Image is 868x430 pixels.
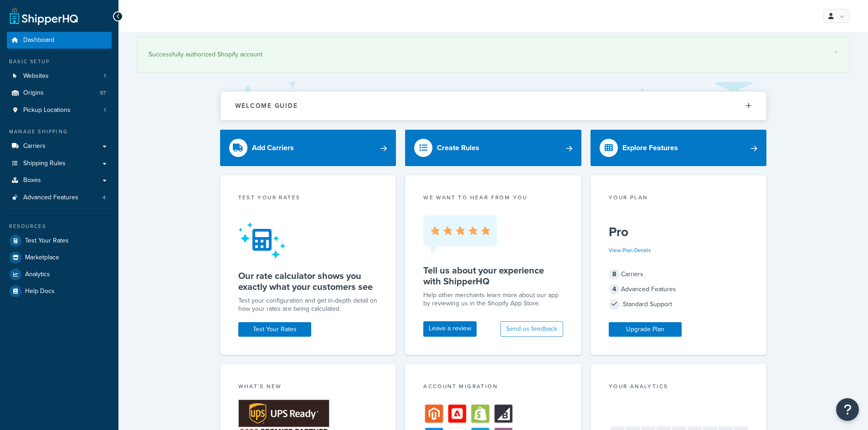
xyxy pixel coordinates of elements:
button: Open Resource Center [836,398,859,421]
span: Dashboard [23,36,54,44]
button: Welcome Guide [221,91,766,120]
a: Create Rules [405,130,581,166]
span: 8 [609,269,620,280]
div: Advanced Features [609,283,749,296]
span: Origins [23,89,44,97]
div: Explore Features [622,142,678,154]
a: Explore Features [591,130,767,166]
a: Boxes [7,172,112,189]
span: Pickup Locations [23,106,71,114]
a: Upgrade Plan [609,322,682,337]
h5: Our rate calculator shows you exactly what your customers see [238,270,378,292]
a: Shipping Rules [7,155,112,172]
h5: Tell us about your experience with ShipperHQ [423,265,563,287]
span: 97 [100,89,106,97]
a: Dashboard [7,32,112,49]
li: Websites [7,68,112,85]
span: Carriers [23,142,46,150]
a: Help Docs [7,283,112,299]
a: Test Your Rates [7,233,112,249]
h2: Welcome Guide [235,102,298,109]
div: Create Rules [437,142,479,154]
a: Add Carriers [220,130,396,166]
a: Analytics [7,266,112,283]
a: Pickup Locations1 [7,102,112,119]
span: Shipping Rules [23,160,66,167]
a: Origins97 [7,85,112,101]
span: Boxes [23,177,41,184]
div: Your Plan [609,193,749,204]
div: Successfully authorized Shopify account [149,48,838,61]
p: Help other merchants learn more about our app by reviewing us in the Shopify App Store. [423,291,563,308]
span: 1 [104,106,106,114]
span: 1 [104,72,106,80]
li: Advanced Features [7,189,112,206]
div: What's New [238,382,378,393]
div: Account Migration [423,382,563,393]
span: Test Your Rates [25,237,69,245]
div: Test your rates [238,193,378,204]
a: View Plan Details [609,246,651,254]
a: Websites1 [7,68,112,85]
span: Advanced Features [23,194,78,202]
a: Test Your Rates [238,322,311,337]
div: Test your configuration and get in-depth detail on how your rates are being calculated. [238,297,378,313]
div: Basic Setup [7,58,112,66]
li: Pickup Locations [7,102,112,119]
span: 4 [103,194,106,202]
div: Resources [7,223,112,230]
div: Your Analytics [609,382,749,393]
p: we want to hear from you [423,193,563,202]
div: Manage Shipping [7,128,112,136]
a: Marketplace [7,249,112,266]
a: × [834,48,838,56]
div: Add Carriers [252,142,294,154]
a: Carriers [7,138,112,155]
a: Advanced Features4 [7,189,112,206]
h5: Pro [609,225,749,239]
button: Send us feedback [500,321,563,337]
span: 4 [609,284,620,295]
li: Origins [7,85,112,101]
div: Carriers [609,268,749,281]
span: Marketplace [25,254,59,262]
span: Analytics [25,271,50,278]
div: Standard Support [609,298,749,311]
span: Websites [23,72,49,80]
span: Help Docs [25,288,55,295]
a: Leave a review [423,321,477,337]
